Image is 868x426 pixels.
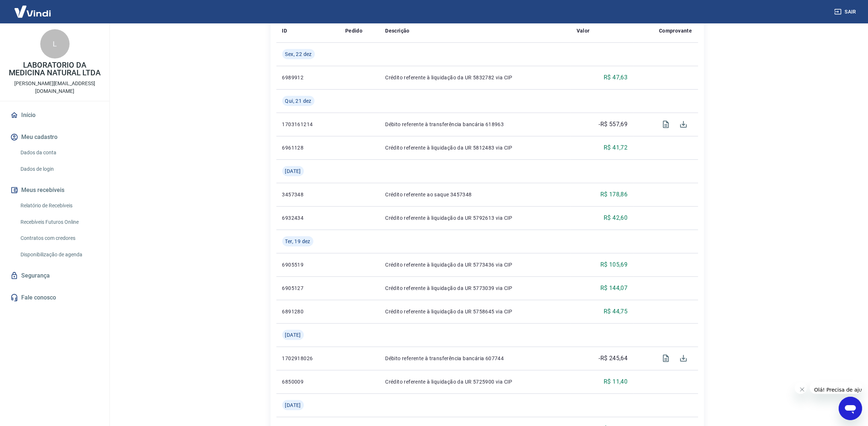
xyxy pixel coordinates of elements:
a: Dados da conta [18,145,101,160]
p: 6989912 [282,74,334,81]
p: R$ 11,40 [604,377,627,386]
button: Meu cadastro [9,129,101,145]
p: Crédito referente à liquidação da UR 5832782 via CIP [385,74,565,81]
p: 3457348 [282,191,334,198]
p: R$ 144,07 [600,284,628,293]
span: Visualizar [657,350,675,367]
a: Recebíveis Futuros Online [18,215,101,230]
span: Ter, 19 dez [285,238,310,245]
p: LABORATORIO DA MEDICINA NATURAL LTDA [6,61,104,77]
a: Dados de login [18,162,101,177]
a: Segurança [9,268,101,284]
p: 6850009 [282,378,334,385]
p: Valor [577,27,590,34]
p: Pedido [345,27,362,34]
p: R$ 44,75 [604,307,627,316]
p: -R$ 557,69 [599,120,627,129]
span: [DATE] [285,402,301,409]
p: 6905127 [282,284,334,292]
p: 6905519 [282,261,334,268]
p: [PERSON_NAME][EMAIL_ADDRESS][DOMAIN_NAME] [6,80,104,95]
span: Sex, 22 dez [285,50,312,58]
p: -R$ 245,64 [599,354,627,363]
span: Visualizar [657,116,675,133]
p: Crédito referente à liquidação da UR 5773436 via CIP [385,261,565,268]
p: 6932434 [282,214,334,222]
p: R$ 47,63 [604,73,627,82]
p: 6891280 [282,308,334,315]
p: R$ 42,60 [604,214,627,222]
button: Meus recebíveis [9,182,101,198]
span: Olá! Precisa de ajuda? [4,5,62,11]
iframe: Fechar mensagem [795,382,807,394]
a: Fale conosco [9,290,101,306]
span: [DATE] [285,167,301,175]
p: R$ 178,86 [600,190,628,199]
p: Débito referente à transferência bancária 618963 [385,121,565,128]
p: Comprovante [659,27,692,34]
p: Crédito referente à liquidação da UR 5758645 via CIP [385,308,565,315]
iframe: Botão para abrir a janela de mensagens [839,397,862,420]
span: Download [675,350,692,367]
p: Descrição [385,27,410,34]
p: Crédito referente à liquidação da UR 5792613 via CIP [385,214,565,222]
p: Crédito referente à liquidação da UR 5725900 via CIP [385,378,565,385]
p: ID [282,27,287,34]
p: Crédito referente ao saque 3457348 [385,191,565,198]
img: Vindi [9,0,56,23]
p: Crédito referente à liquidação da UR 5773039 via CIP [385,284,565,292]
button: Sair [833,5,859,19]
a: Disponibilização de agenda [18,247,101,262]
p: 1703161214 [282,121,334,128]
span: Download [675,116,692,133]
p: Débito referente à transferência bancária 607744 [385,355,565,362]
a: Relatório de Recebíveis [18,198,101,213]
p: Crédito referente à liquidação da UR 5812483 via CIP [385,144,565,151]
p: 1702918026 [282,355,334,362]
a: Início [9,107,101,123]
div: L [40,29,70,59]
span: Qui, 21 dez [285,97,312,105]
p: R$ 105,69 [600,260,628,269]
p: R$ 41,72 [604,143,627,152]
a: Contratos com credores [18,231,101,246]
p: 6961128 [282,144,334,151]
iframe: Mensagem da empresa [810,382,862,394]
span: [DATE] [285,331,301,339]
